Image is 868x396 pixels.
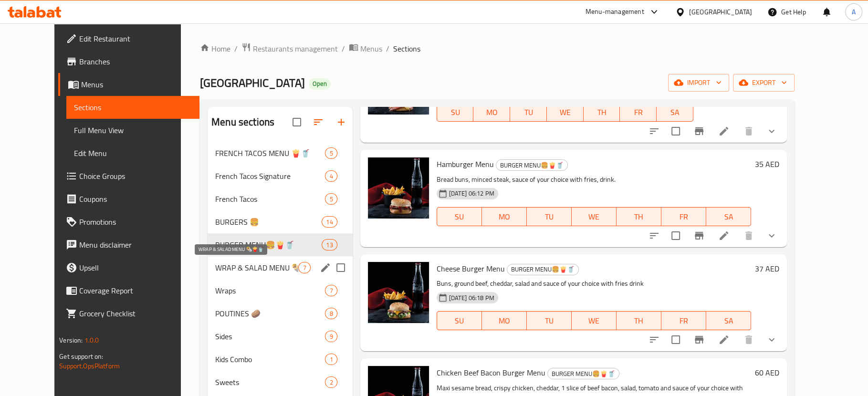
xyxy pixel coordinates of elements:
span: FR [665,210,702,224]
a: Full Menu View [66,119,199,142]
span: Menus [81,79,192,90]
div: BURGERS 🍔14 [208,210,352,233]
button: Branch-specific-item [688,328,711,351]
div: BURGERS 🍔 [215,216,322,228]
a: Edit menu item [718,334,730,345]
span: FR [624,105,653,119]
svg: Show Choices [766,125,777,137]
span: Version: [59,334,83,346]
button: delete [737,224,760,247]
span: Open [309,80,331,88]
div: items [325,331,337,342]
span: TU [531,314,568,328]
span: SA [660,105,690,119]
button: WE [572,311,617,330]
a: Edit Menu [66,142,199,165]
span: 8 [325,309,336,318]
span: Chicken Beef Bacon Burger Menu [437,365,545,380]
div: Kids Combo1 [208,348,352,371]
button: MO [482,311,527,330]
nav: breadcrumb [200,42,795,55]
a: Menu disclaimer [58,233,199,256]
span: 2 [325,378,336,387]
span: BURGER MENU🍔🍟🥤 [496,160,567,171]
div: French Tacos Signature4 [208,165,352,188]
button: TU [527,311,572,330]
span: WE [575,210,613,224]
a: Menus [58,73,199,96]
span: Sections [74,102,192,113]
div: POUTINES 🥔8 [208,302,352,325]
span: BURGER MENU🍔🍟🥤 [507,264,578,275]
div: items [325,308,337,319]
button: import [668,74,729,92]
button: edit [318,261,333,275]
div: items [325,170,337,182]
button: MO [482,207,527,226]
button: WE [572,207,617,226]
span: Select to update [666,330,686,350]
div: Wraps7 [208,279,352,302]
span: Menus [360,43,382,54]
div: BURGER MENU🍔🍟🥤 [215,239,322,250]
a: Edit menu item [718,125,730,137]
span: 13 [322,240,336,250]
button: SU [437,311,482,330]
div: items [325,193,337,205]
div: items [322,216,337,228]
div: French Tacos5 [208,188,352,210]
div: Sides9 [208,325,352,348]
span: [GEOGRAPHIC_DATA] [200,72,305,94]
span: Kids Combo [215,354,325,365]
h6: 37 AED [755,262,779,275]
span: 14 [322,218,336,227]
button: FR [661,311,706,330]
button: MO [473,103,510,122]
button: TU [510,103,547,122]
span: 4 [325,172,336,181]
span: French Tacos [215,193,325,205]
span: 1 [325,355,336,364]
span: Sections [393,43,420,54]
div: items [322,239,337,250]
span: TH [587,105,617,119]
span: Menu disclaimer [79,239,192,250]
span: POUTINES 🥔 [215,308,325,319]
div: items [325,354,337,365]
a: Sections [66,96,199,119]
h6: 60 AED [755,366,779,379]
div: [GEOGRAPHIC_DATA] [689,7,752,17]
span: Promotions [79,216,192,228]
button: SU [437,207,482,226]
button: FR [620,103,657,122]
div: FRENCH TACOS MENU 🍟🥤5 [208,142,352,165]
span: import [676,77,722,89]
button: FR [661,207,706,226]
a: Home [200,43,230,54]
div: items [325,376,337,388]
span: Get support on: [59,350,103,363]
span: TH [620,210,658,224]
div: items [298,262,310,273]
a: Promotions [58,210,199,233]
div: items [325,285,337,296]
img: Cheese Burger Menu [368,262,429,323]
span: TH [620,314,658,328]
a: Menus [349,42,382,55]
div: BURGER MENU🍔🍟🥤13 [208,233,352,256]
span: Choice Groups [79,170,192,182]
span: Hamburger Menu [437,157,494,171]
span: 7 [325,286,336,295]
a: Coupons [58,188,199,210]
button: export [733,74,795,92]
span: MO [486,210,523,224]
span: Select to update [666,226,686,246]
button: Add section [330,111,353,134]
span: SU [441,210,478,224]
span: 7 [299,263,310,272]
button: SA [657,103,693,122]
span: [DATE] 06:12 PM [445,189,498,198]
